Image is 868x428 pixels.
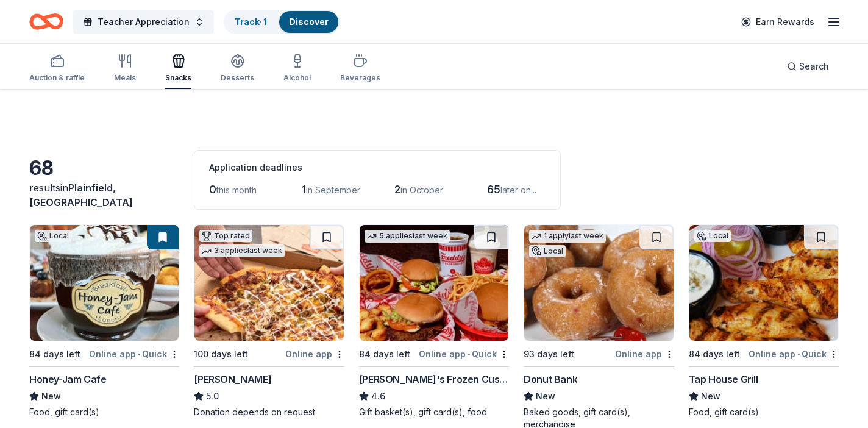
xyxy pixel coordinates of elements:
span: • [138,349,140,359]
div: Tap House Grill [689,372,758,387]
button: Auction & raffle [29,49,85,89]
div: [PERSON_NAME]'s Frozen Custard & Steakburgers [359,372,509,387]
img: Image for Tap House Grill [689,225,838,341]
span: Search [799,59,829,74]
div: Local [529,245,566,257]
div: 5 applies last week [365,230,450,243]
button: Search [777,54,839,79]
img: Image for Donut Bank [524,225,673,341]
div: 84 days left [29,347,80,362]
div: 84 days left [359,347,410,362]
span: in October [400,185,443,195]
div: Online app Quick [749,346,839,362]
div: Auction & raffle [29,73,85,83]
div: Meals [114,73,136,83]
div: Donut Bank [524,372,577,387]
span: 4.6 [371,389,385,404]
button: Track· 1Discover [224,10,340,34]
div: Gift basket(s), gift card(s), food [359,406,509,418]
div: Local [694,230,731,242]
span: • [797,349,800,359]
div: 93 days left [524,347,574,362]
div: 84 days left [689,347,740,362]
a: Image for Tap House GrillLocal84 days leftOnline app•QuickTap House GrillNewFood, gift card(s) [689,224,839,418]
div: Online app [615,346,674,362]
button: Desserts [221,49,254,89]
span: 65 [487,183,500,196]
img: Image for Honey-Jam Cafe [30,225,179,341]
div: 1 apply last week [529,230,606,243]
div: Food, gift card(s) [689,406,839,418]
button: Snacks [165,49,191,89]
a: Discover [289,16,329,27]
div: Food, gift card(s) [29,406,179,418]
span: in September [306,185,360,195]
button: Meals [114,49,136,89]
span: New [41,389,61,404]
a: Image for Casey'sTop rated3 applieslast week100 days leftOnline app[PERSON_NAME]5.0Donation depen... [194,224,344,418]
div: results [29,180,179,210]
span: Teacher Appreciation [98,15,190,29]
div: Application deadlines [209,160,546,175]
div: Online app Quick [419,346,509,362]
div: Online app [285,346,344,362]
a: Home [29,7,63,36]
div: Donation depends on request [194,406,344,418]
a: Earn Rewards [734,11,822,33]
a: Image for Freddy's Frozen Custard & Steakburgers5 applieslast week84 days leftOnline app•Quick[PE... [359,224,509,418]
img: Image for Freddy's Frozen Custard & Steakburgers [360,225,508,341]
div: 100 days left [194,347,248,362]
span: New [701,389,720,404]
button: Alcohol [283,49,311,89]
span: 1 [302,183,306,196]
span: later on... [500,185,536,195]
div: Honey-Jam Cafe [29,372,106,387]
div: 68 [29,156,179,180]
a: Track· 1 [235,16,267,27]
span: Plainfield, [GEOGRAPHIC_DATA] [29,182,133,209]
span: in [29,182,133,209]
button: Beverages [340,49,380,89]
div: Desserts [221,73,254,83]
div: Top rated [199,230,252,242]
div: Online app Quick [89,346,179,362]
span: 0 [209,183,216,196]
img: Image for Casey's [194,225,343,341]
span: 5.0 [206,389,219,404]
div: 3 applies last week [199,244,285,257]
div: Beverages [340,73,380,83]
div: Local [35,230,71,242]
div: Alcohol [283,73,311,83]
span: 2 [394,183,400,196]
div: Snacks [165,73,191,83]
div: [PERSON_NAME] [194,372,271,387]
button: Teacher Appreciation [73,10,214,34]
span: this month [216,185,257,195]
span: • [468,349,470,359]
span: New [536,389,555,404]
a: Image for Honey-Jam CafeLocal84 days leftOnline app•QuickHoney-Jam CafeNewFood, gift card(s) [29,224,179,418]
